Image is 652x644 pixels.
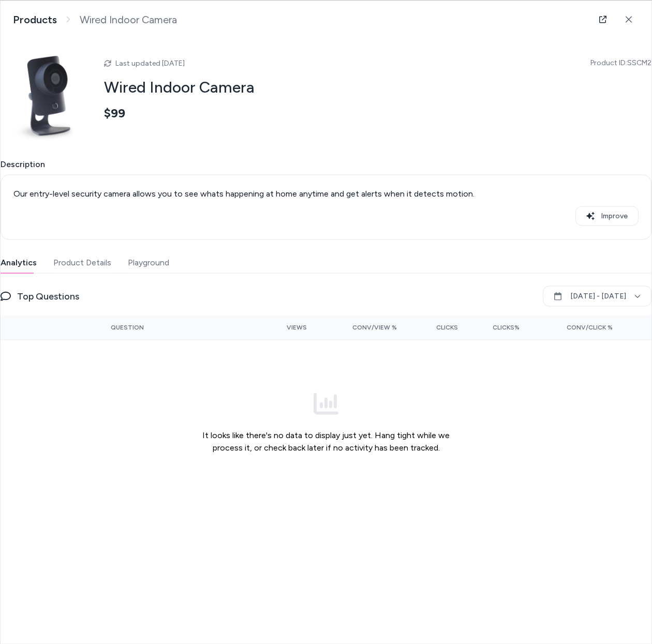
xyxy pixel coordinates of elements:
span: Question [111,323,144,331]
button: Conv/Click % [536,319,613,335]
button: [DATE] - [DATE] [543,286,651,306]
nav: breadcrumb [13,13,177,26]
button: Views [262,319,307,335]
div: It looks like there's no data to display just yet. Hang tight while we process it, or check back ... [194,348,458,497]
span: Conv/Click % [567,323,613,331]
span: Last updated [DATE] [115,58,185,67]
button: Clicks% [475,319,520,335]
button: Product Details [53,252,111,273]
span: Product ID: SSCM2 [590,57,651,68]
a: Products [13,13,57,26]
img: indoor.png [1,50,92,141]
button: Improve [575,206,639,226]
h2: Wired Indoor Camera [104,77,651,97]
button: Clicks [413,319,458,335]
span: Clicks [436,323,458,331]
button: Question [111,319,144,335]
span: Description [1,158,651,170]
span: Clicks% [493,323,520,331]
p: Our entry-level security camera allows you to see whats happening at home anytime and get alerts ... [13,187,639,200]
button: Playground [128,252,169,273]
span: $99 [104,105,125,121]
button: Conv/View % [323,319,397,335]
span: Wired Indoor Camera [80,13,177,26]
span: Top Questions [17,289,79,303]
button: Analytics [1,252,37,273]
span: Conv/View % [352,323,397,331]
span: Views [287,323,307,331]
